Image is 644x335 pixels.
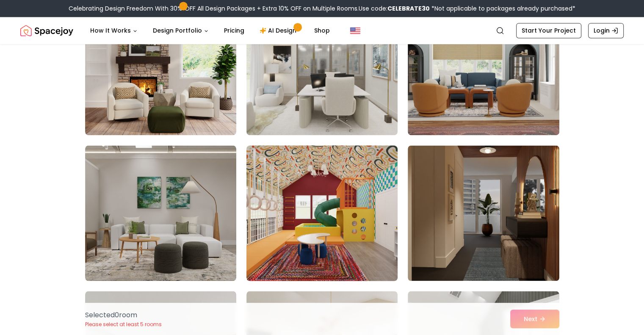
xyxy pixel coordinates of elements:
[350,25,360,36] img: United States
[85,321,162,328] p: Please select at least 5 rooms
[146,22,216,39] button: Design Portfolio
[516,23,581,38] a: Start Your Project
[20,17,624,44] nav: Global
[69,4,575,13] div: Celebrating Design Freedom With 30% OFF All Design Packages + Extra 10% OFF on Multiple Rooms.
[588,23,624,38] a: Login
[85,310,162,320] p: Selected 0 room
[20,22,73,39] img: Spacejoy Logo
[408,145,559,281] img: Room room-30
[243,142,401,284] img: Room room-29
[430,4,575,13] span: *Not applicable to packages already purchased*
[253,22,306,39] a: AI Design
[20,22,73,39] a: Spacejoy
[387,4,430,13] b: CELEBRATE30
[359,4,430,13] span: Use code:
[83,22,144,39] button: How It Works
[307,22,337,39] a: Shop
[85,145,236,281] img: Room room-28
[83,22,337,39] nav: Main
[217,22,251,39] a: Pricing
